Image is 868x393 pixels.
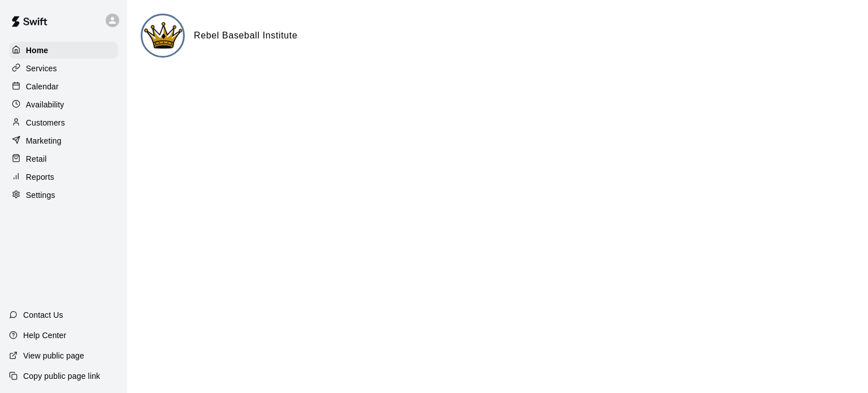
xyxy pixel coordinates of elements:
p: Home [26,45,49,56]
p: Reports [26,171,54,183]
a: Availability [9,96,118,113]
p: Help Center [23,330,66,341]
a: Services [9,60,118,77]
a: Customers [9,114,118,131]
p: Availability [26,99,64,110]
p: Services [26,63,57,74]
a: Reports [9,169,118,185]
p: Marketing [26,135,62,146]
a: Home [9,42,118,59]
a: Retail [9,150,118,167]
p: Retail [26,153,47,165]
p: Settings [26,189,55,201]
p: Customers [26,117,65,128]
p: View public page [23,350,84,361]
h6: Rebel Baseball Institute [194,28,297,43]
p: Contact Us [23,309,63,321]
a: Marketing [9,132,118,149]
p: Copy public page link [23,370,100,382]
p: Calendar [26,81,59,92]
a: Settings [9,187,118,204]
a: Calendar [9,78,118,95]
img: Rebel Baseball Institute logo [142,15,185,58]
